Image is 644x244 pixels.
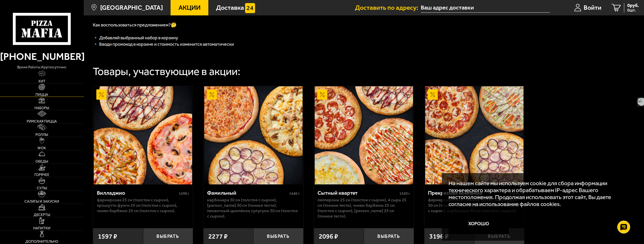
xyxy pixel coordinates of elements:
[34,213,50,217] span: Десерты
[425,86,524,185] img: Прекрасная компания
[204,86,303,185] img: Фамильный
[33,227,50,230] span: Напитки
[207,190,288,196] div: Фамильный
[355,4,421,11] span: Доставить по адресу:
[399,191,410,196] span: 1520 г
[216,4,244,11] span: Доставка
[429,232,449,240] span: 3196 ₽
[315,86,413,185] img: Сытный квартет
[428,89,438,99] img: Акционный
[179,191,189,196] span: 1290 г
[203,86,303,185] a: АкционныйФамильный
[208,232,228,240] span: 2277 ₽
[38,80,45,83] span: Хит
[314,86,414,185] a: АкционныйСытный квартет
[97,190,178,196] div: Вилладжио
[24,200,59,203] span: Салаты и закуски
[449,180,625,208] p: На нашем сайте мы используем cookie для сбора информации технического характера и обрабатываем IP...
[93,22,176,28] span: Как воспользоваться предложением?🤔
[94,86,192,185] img: Вилладжио
[207,197,300,219] p: Карбонара 30 см (толстое с сыром), [PERSON_NAME] 30 см (тонкое тесто), Пикантный цыплёнок сулугун...
[98,232,117,240] span: 1597 ₽
[584,4,601,11] span: Войти
[27,120,57,123] span: Римская пицца
[34,106,49,110] span: Наборы
[428,197,520,213] p: Фермерская 30 см (тонкое тесто), Чикен Ранч 30 см (тонкое тесто), Пепперони 30 см (толстое с сыро...
[38,146,46,150] span: WOK
[93,66,240,77] div: Товары, участвующие в акции:
[35,160,48,163] span: Обеды
[207,89,217,99] img: Акционный
[421,3,549,13] input: Ваш адрес доставки
[35,133,48,137] span: Роллы
[627,3,639,8] span: 0 руб.
[424,86,524,185] a: АкционныйПрекрасная компания
[428,190,509,196] div: Прекрасная компания
[179,4,201,11] span: Акции
[35,93,48,97] span: Пицца
[449,214,509,234] button: Хорошо
[318,197,410,219] p: Пепперони 25 см (толстое с сыром), 4 сыра 25 см (тонкое тесто), Чикен Барбекю 25 см (толстое с сы...
[319,232,338,240] span: 2096 ₽
[100,4,163,11] span: [GEOGRAPHIC_DATA]
[318,190,398,196] div: Сытный квартет
[289,191,300,196] span: 1440 г
[96,89,106,99] img: Акционный
[97,197,189,213] p: Фермерская 25 см (толстое с сыром), Прошутто Фунги 25 см (толстое с сыром), Чикен Барбекю 25 см (...
[627,8,639,12] span: 0 шт.
[93,86,193,185] a: АкционныйВилладжио
[34,173,49,177] span: Горячее
[93,41,234,47] span: 🔹 Вводи промокод в корзине и стоимость изменится автоматически
[37,186,47,190] span: Супы
[245,3,255,13] img: 15daf4d41897b9f0e9f617042186c801.svg
[93,35,178,41] span: 🔹 Добавляй выбранный набор в корзину
[25,240,58,243] span: Дополнительно
[317,89,327,99] img: Акционный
